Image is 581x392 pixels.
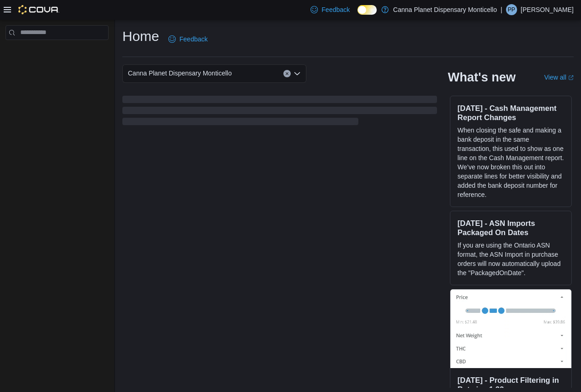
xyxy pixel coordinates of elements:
div: Parth Patel [506,4,517,15]
img: Cova [18,5,59,14]
p: | [500,4,502,15]
nav: Complex example [6,42,109,64]
button: Open list of options [293,70,301,77]
a: Feedback [307,0,353,19]
h1: Home [122,27,159,46]
span: Dark Mode [357,15,358,15]
span: Loading [122,98,437,127]
p: When closing the safe and making a bank deposit in the same transaction, this used to show as one... [458,126,564,199]
h2: What's new [448,70,516,85]
span: PP [508,4,515,15]
input: Dark Mode [357,5,377,15]
p: Canna Planet Dispensary Monticello [393,4,497,15]
p: [PERSON_NAME] [521,4,574,15]
button: Clear input [283,70,291,77]
span: Feedback [179,35,207,44]
a: Feedback [165,30,211,48]
svg: External link [568,75,574,81]
h3: [DATE] - ASN Imports Packaged On Dates [458,219,564,237]
p: If you are using the Ontario ASN format, the ASN Import in purchase orders will now automatically... [458,241,564,277]
span: Feedback [322,5,350,14]
h3: [DATE] - Cash Management Report Changes [458,104,564,122]
a: View allExternal link [544,74,574,81]
span: Canna Planet Dispensary Monticello [128,68,232,79]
